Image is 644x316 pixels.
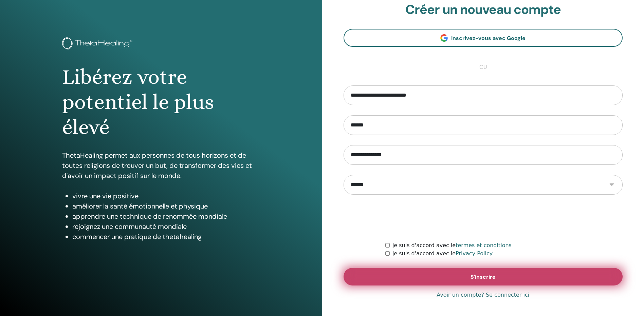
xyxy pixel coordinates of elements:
[392,250,493,258] label: je suis d'accord avec le
[62,150,260,181] p: ThetaHealing permet aux personnes de tous horizons et de toutes religions de trouver un but, de t...
[344,2,623,18] h2: Créer un nouveau compte
[72,232,260,242] li: commencer une pratique de thetahealing
[471,273,496,280] span: S'inscrire
[72,191,260,201] li: vivre une vie positive
[344,29,623,47] a: Inscrivez-vous avec Google
[456,242,512,249] a: termes et conditions
[437,291,529,299] a: Avoir un compte? Se connecter ici
[72,201,260,211] li: améliorer la santé émotionnelle et physique
[344,268,623,285] button: S'inscrire
[392,241,512,250] label: je suis d'accord avec le
[456,250,493,257] a: Privacy Policy
[451,35,526,42] span: Inscrivez-vous avec Google
[72,211,260,221] li: apprendre une technique de renommée mondiale
[62,64,260,140] h1: Libérez votre potentiel le plus élevé
[431,205,535,231] iframe: reCAPTCHA
[476,63,490,71] span: ou
[72,221,260,232] li: rejoignez une communauté mondiale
